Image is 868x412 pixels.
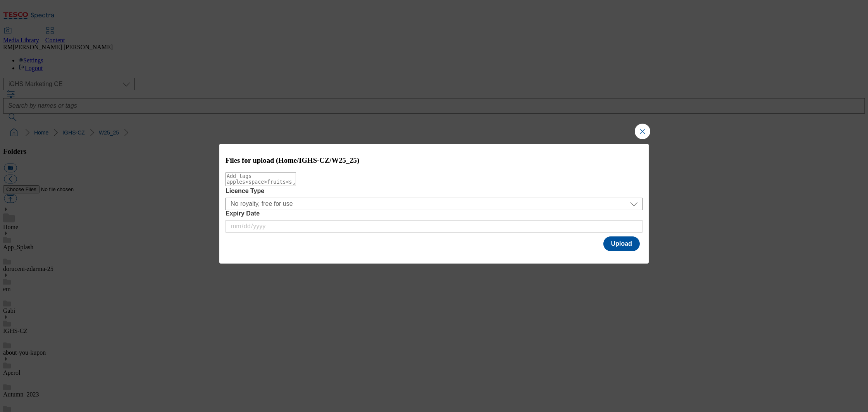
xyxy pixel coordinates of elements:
[226,188,642,195] label: Licence Type
[635,124,650,139] button: Close Modal
[603,236,640,251] button: Upload
[226,210,642,217] label: Expiry Date
[219,144,649,264] div: Modal
[226,156,642,165] h3: Files for upload (Home/IGHS-CZ/W25_25)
